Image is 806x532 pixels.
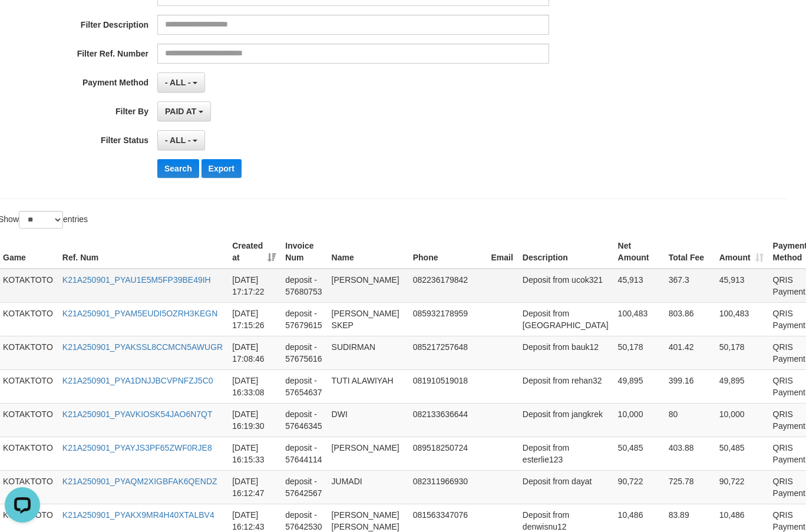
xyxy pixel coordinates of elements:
td: Deposit from ucok321 [518,269,613,303]
td: deposit - 57654637 [280,369,326,403]
td: 50,485 [613,437,664,470]
a: K21A250901_PYAU1E5M5FP39BE49IH [62,275,211,285]
td: 90,722 [715,470,768,504]
th: Created at: activate to sort column ascending [227,235,280,269]
td: deposit - 57680753 [280,269,326,303]
a: K21A250901_PYAKX9MR4H40XTALBV4 [62,510,214,520]
th: Name [327,235,408,269]
td: [DATE] 17:15:26 [227,302,280,336]
td: Deposit from dayat [518,470,613,504]
td: Deposit from [GEOGRAPHIC_DATA] [518,302,613,336]
button: - ALL - [157,130,205,150]
td: [DATE] 16:12:47 [227,470,280,504]
th: Total Fee [664,235,715,269]
a: K21A250901_PYAM5EUDI5OZRH3KEGN [62,309,218,318]
button: - ALL - [157,72,205,92]
td: deposit - 57675616 [280,336,326,369]
td: 90,722 [613,470,664,504]
td: 50,178 [715,336,768,369]
td: Deposit from esterlie123 [518,437,613,470]
td: 80 [664,403,715,437]
th: Net Amount [613,235,664,269]
td: Deposit from bauk12 [518,336,613,369]
td: [DATE] 17:17:22 [227,269,280,303]
td: 399.16 [664,369,715,403]
td: 403.88 [664,437,715,470]
a: K21A250901_PYAKSSL8CCMCN5AWUGR [62,342,223,352]
td: [DATE] 17:08:46 [227,336,280,369]
th: Email [487,235,518,269]
td: SUDIRMAN [327,336,408,369]
th: Amount: activate to sort column ascending [715,235,768,269]
button: Open LiveChat chat widget [5,5,40,40]
td: deposit - 57642567 [280,470,326,504]
td: [PERSON_NAME] [327,269,408,303]
td: 49,895 [613,369,664,403]
a: K21A250901_PYAQM2XIGBFAK6QENDZ [62,477,217,486]
span: - ALL - [165,78,191,87]
td: 082236179842 [408,269,487,303]
td: 10,000 [715,403,768,437]
th: Description [518,235,613,269]
th: Phone [408,235,487,269]
a: K21A250901_PYAYJS3PF65ZWF0RJE8 [62,443,212,452]
td: Deposit from rehan32 [518,369,613,403]
button: PAID AT [157,101,211,121]
td: 803.86 [664,302,715,336]
td: [PERSON_NAME] [327,437,408,470]
td: [DATE] 16:15:33 [227,437,280,470]
button: Search [157,159,199,178]
td: 082133636644 [408,403,487,437]
td: TUTI ALAWIYAH [327,369,408,403]
a: K21A250901_PYAVKIOSK54JAO6N7QT [62,409,213,419]
td: [DATE] 16:19:30 [227,403,280,437]
td: 45,913 [715,269,768,303]
td: Deposit from jangkrek [518,403,613,437]
td: 49,895 [715,369,768,403]
td: 100,483 [715,302,768,336]
td: 367.3 [664,269,715,303]
td: 725.78 [664,470,715,504]
td: 10,000 [613,403,664,437]
td: [PERSON_NAME] SKEP [327,302,408,336]
span: PAID AT [165,107,196,116]
td: [DATE] 16:33:08 [227,369,280,403]
td: deposit - 57644114 [280,437,326,470]
td: 085932178959 [408,302,487,336]
td: 081910519018 [408,369,487,403]
td: deposit - 57646345 [280,403,326,437]
td: deposit - 57679615 [280,302,326,336]
button: Export [201,159,242,178]
select: Showentries [19,211,63,229]
td: 50,485 [715,437,768,470]
td: JUMADI [327,470,408,504]
td: 401.42 [664,336,715,369]
td: DWI [327,403,408,437]
td: 50,178 [613,336,664,369]
td: 082311966930 [408,470,487,504]
td: 085217257648 [408,336,487,369]
th: Invoice Num [280,235,326,269]
th: Ref. Num [58,235,227,269]
a: K21A250901_PYA1DNJJBCVPNFZJ5C0 [62,376,213,385]
span: - ALL - [165,136,191,145]
td: 100,483 [613,302,664,336]
td: 089518250724 [408,437,487,470]
td: 45,913 [613,269,664,303]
